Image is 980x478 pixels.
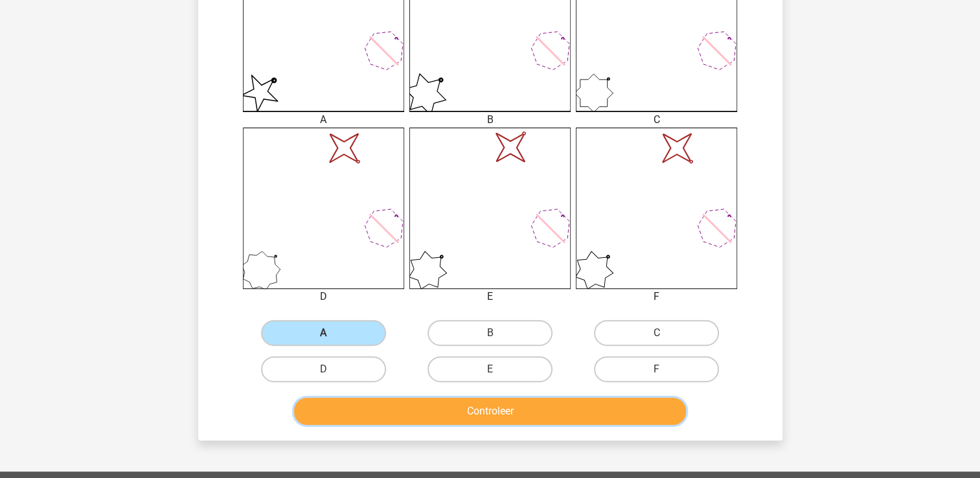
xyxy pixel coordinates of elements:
label: C [594,320,719,346]
label: D [261,356,386,382]
label: B [427,320,553,346]
div: D [233,289,414,304]
label: E [427,356,553,382]
label: F [594,356,719,382]
div: B [400,112,580,128]
button: Controleer [294,398,686,425]
div: F [566,289,747,304]
div: A [233,112,414,128]
div: E [400,289,580,304]
div: C [566,112,747,128]
label: A [261,320,386,346]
